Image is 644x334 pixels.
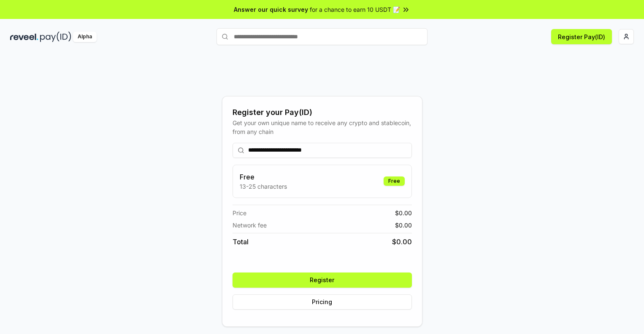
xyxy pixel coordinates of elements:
[551,29,612,44] button: Register Pay(ID)
[392,237,412,247] span: $ 0.00
[395,208,412,217] span: $ 0.00
[233,237,249,247] span: Total
[233,208,246,217] span: Price
[73,32,97,42] div: Alpha
[233,294,412,310] button: Pricing
[233,107,412,118] div: Register your Pay(ID)
[240,172,287,182] h3: Free
[40,32,71,42] img: pay_id
[233,118,412,136] div: Get your own unique name to receive any crypto and stablecoin, from any chain
[233,221,267,230] span: Network fee
[395,221,412,230] span: $ 0.00
[233,273,412,288] button: Register
[384,176,405,186] div: Free
[234,5,308,14] span: Answer our quick survey
[240,182,287,191] p: 13-25 characters
[10,32,38,42] img: reveel_dark
[310,5,400,14] span: for a chance to earn 10 USDT 📝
